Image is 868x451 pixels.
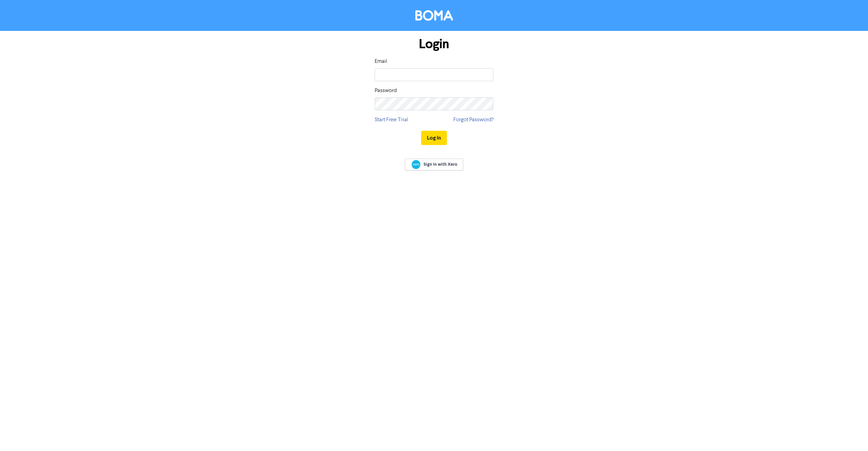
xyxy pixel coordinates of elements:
button: Log In [421,131,447,145]
a: Start Free Trial [375,116,408,124]
a: Forgot Password? [453,116,493,124]
a: Sign In with Xero [405,159,463,170]
img: BOMA Logo [415,10,453,21]
span: Sign In with Xero [423,161,457,167]
img: Xero logo [412,160,420,169]
label: Email [375,57,387,66]
label: Password [375,87,397,95]
h1: Login [375,36,493,52]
